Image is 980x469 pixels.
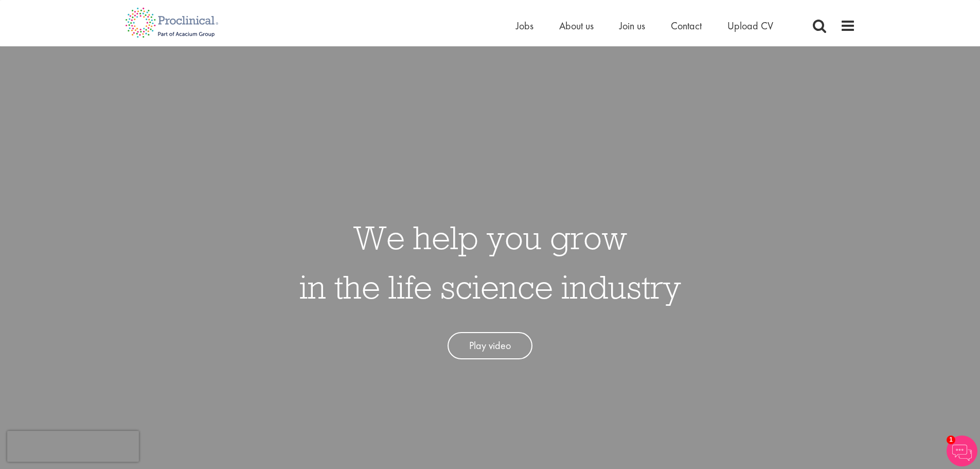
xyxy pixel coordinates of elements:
span: 1 [947,436,955,444]
a: Play video [448,332,532,359]
a: Jobs [516,19,533,32]
a: Upload CV [727,19,773,32]
a: Contact [671,19,702,32]
a: About us [559,19,594,32]
a: Join us [619,19,645,32]
img: Chatbot [947,436,977,466]
h1: We help you grow in the life science industry [299,213,681,311]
